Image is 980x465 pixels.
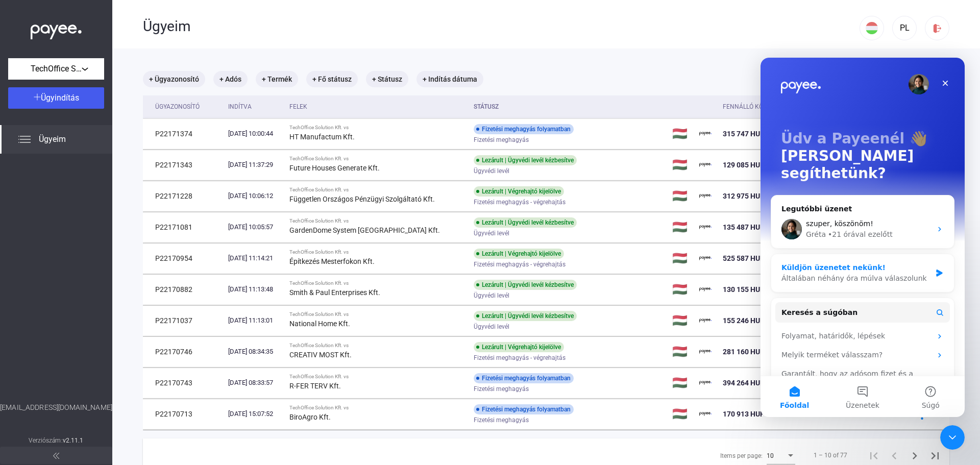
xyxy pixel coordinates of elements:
[474,217,577,228] div: Lezárult | Ügyvédi levél kézbesítve
[699,221,712,233] img: payee-logo
[143,150,224,180] td: P22171343
[155,101,220,113] div: Ügyazonosító
[470,95,668,118] th: Státusz
[228,284,282,295] div: [DATE] 11:13:48
[228,347,282,357] div: [DATE] 08:34:35
[228,409,282,419] div: [DATE] 15:07:52
[289,342,465,349] div: TechOffice Solution Kft. vs
[723,223,764,231] span: 135 487 HUF
[723,316,764,325] span: 155 246 HUF
[767,449,795,461] mat-select: Items per page:
[668,305,695,336] td: 🇭🇺
[474,289,509,302] span: Ügyvédi levél
[474,404,574,414] div: Fizetési meghagyás folyamatban
[866,22,878,34] img: HU
[143,336,224,367] td: P22170746
[289,311,465,317] div: TechOffice Solution Kft. vs
[474,165,509,177] span: Ügyvédi levél
[699,159,712,171] img: payee-logo
[228,191,282,201] div: [DATE] 10:06:12
[474,352,566,364] span: Fizetési meghagyás - végrehajtás
[474,321,509,333] span: Ügyvédi levél
[289,374,465,380] div: TechOffice Solution Kft. vs
[228,378,282,388] div: [DATE] 08:33:57
[668,150,695,180] td: 🇭🇺
[723,254,764,262] span: 525 587 HUF
[143,243,224,274] td: P22170954
[228,101,282,113] div: Indítva
[143,368,224,398] td: P22170743
[306,71,358,87] mat-chip: + Fő státusz
[39,133,66,145] span: Ügyeim
[814,449,847,461] div: 1 – 10 of 77
[699,377,712,389] img: payee-logo
[940,425,965,450] iframe: Intercom live chat
[289,320,350,328] strong: National Home Kft.
[699,252,712,264] img: payee-logo
[289,249,465,255] div: TechOffice Solution Kft. vs
[228,253,282,263] div: [DATE] 11:14:21
[474,414,529,426] span: Fizetési meghagyás
[289,351,352,359] strong: CREATIV MOST Kft.
[474,134,529,146] span: Fizetési meghagyás
[761,58,965,417] iframe: Intercom live chat
[474,155,577,165] div: Lezárult | Ügyvédi levél kézbesítve
[474,311,577,321] div: Lezárult | Ügyvédi levél kézbesítve
[668,399,695,429] td: 🇭🇺
[723,410,764,418] span: 170 913 HUF
[474,342,564,352] div: Lezárult | Végrehajtó kijelölve
[53,453,59,459] img: arrow-double-left-grey.svg
[228,315,282,326] div: [DATE] 11:13:01
[474,258,566,271] span: Fizetési meghagyás - végrehajtás
[723,379,764,387] span: 394 264 HUF
[143,71,205,87] mat-chip: + Ügyazonosító
[289,101,307,113] div: Felek
[896,22,913,34] div: PL
[699,314,712,327] img: payee-logo
[723,192,764,200] span: 312 975 HUF
[474,249,564,259] div: Lezárult | Végrehajtó kijelölve
[925,16,949,40] button: logout-red
[474,124,574,134] div: Fizetési meghagyás folyamatban
[668,368,695,398] td: 🇭🇺
[31,19,82,40] img: white-payee-white-dot.svg
[668,181,695,211] td: 🇭🇺
[63,437,84,444] strong: v2.11.1
[723,130,764,138] span: 315 747 HUF
[366,71,408,87] mat-chip: + Státusz
[668,118,695,149] td: 🇭🇺
[474,227,509,239] span: Ügyvédi levél
[289,156,465,162] div: TechOffice Solution Kft. vs
[143,274,224,305] td: P22170882
[723,285,764,293] span: 130 155 HUF
[289,405,465,411] div: TechOffice Solution Kft. vs
[228,160,282,170] div: [DATE] 11:37:29
[289,288,380,297] strong: Smith & Paul Enterprises Kft.
[699,190,712,202] img: payee-logo
[228,129,282,139] div: [DATE] 10:00:44
[699,128,712,140] img: payee-logo
[474,186,564,197] div: Lezárult | Végrehajtó kijelölve
[289,133,355,141] strong: HT Manufactum Kft.
[289,125,465,131] div: TechOffice Solution Kft. vs
[143,118,224,149] td: P22171374
[8,58,104,80] button: TechOffice Solution Kft.
[932,23,943,34] img: logout-red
